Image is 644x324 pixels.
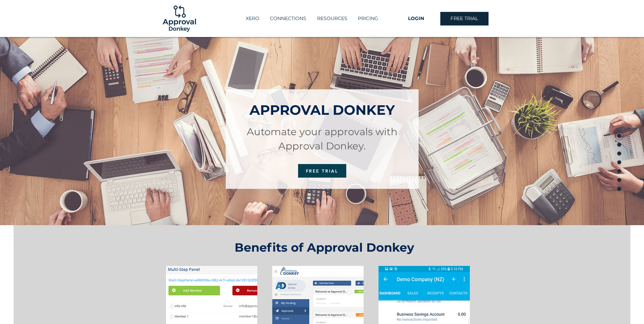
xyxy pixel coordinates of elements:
div: RESOURCES [312,13,352,24]
p: XERO [242,13,263,24]
p: RESOURCES [314,13,351,24]
a: PRICING [352,13,384,24]
nav: Site [232,13,392,24]
p: CONNECTIONS [266,13,310,24]
span: Benefits of Approval Donkey [235,240,414,255]
img: Logo-01.png [161,0,198,37]
span: LOGIN [408,15,424,22]
a: CONNECTIONS [264,13,312,24]
a: LOGIN [392,12,440,25]
a: FREE TRIAL [298,164,346,178]
span: FREE TRIAL [450,15,478,22]
span: APPROVAL DONKEY [250,102,395,118]
nav: Page [614,131,624,193]
p: PRICING [354,13,382,24]
a: XERO [240,13,264,24]
span: Automate your approvals with Approval Donkey. [247,126,398,152]
span: FREE TRIAL [306,168,338,174]
a: FREE TRIAL [440,12,489,25]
